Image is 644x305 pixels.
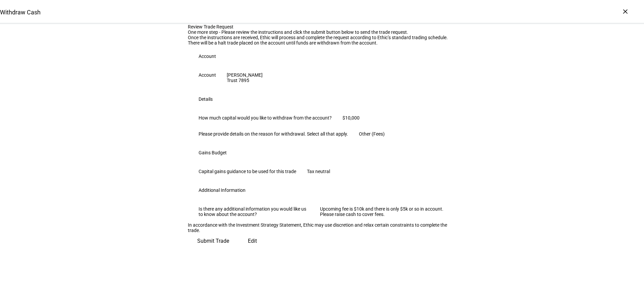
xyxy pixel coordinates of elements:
[199,150,227,155] div: Gains Budget
[227,78,263,83] div: Trust 7895
[188,29,456,35] div: One more step - Please review the instructions and click the submit button below to send the trad...
[199,72,216,78] div: Account
[320,206,445,217] div: Upcoming fee is $10k and there is only $5k or so in account. Please raise cash to cover fees.
[188,35,456,40] div: Once the instructions are received, Ethic will process and complete the request according to Ethi...
[199,206,309,217] div: Is there any additional information you would like us to know about the account?
[188,24,456,29] div: Review Trade Request
[199,187,246,193] div: Additional Information
[188,222,456,233] div: In accordance with the Investment Strategy Statement, Ethic may use discretion and relax certain ...
[359,131,385,137] div: Other (Fees)
[199,169,296,174] div: Capital gains guidance to be used for this trade
[188,40,456,46] div: There will be a halt trade placed on the account until funds are withdrawn from the account.
[307,169,330,174] div: Tax neutral
[199,131,348,137] div: Please provide details on the reason for withdrawal. Select all that apply.
[199,96,213,102] div: Details
[197,233,229,249] span: Submit Trade
[227,72,263,78] div: [PERSON_NAME]
[248,233,257,249] span: Edit
[342,115,360,121] div: $10,000
[188,233,238,249] button: Submit Trade
[620,6,631,17] div: ×
[199,115,332,121] div: How much capital would you like to withdraw from the account?
[238,233,266,249] button: Edit
[199,54,216,59] div: Account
